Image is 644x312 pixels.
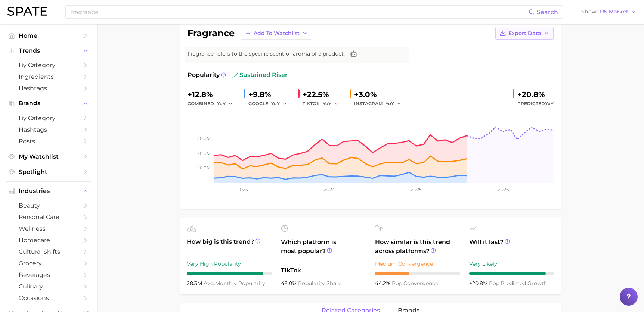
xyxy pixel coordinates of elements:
span: Ingredients [19,73,78,80]
span: Hashtags [19,126,78,133]
span: by Category [19,62,78,69]
a: wellness [6,223,91,234]
span: YoY [271,100,280,107]
abbr: average [204,280,215,287]
span: Add to Watchlist [254,30,300,37]
abbr: popularity index [392,280,403,287]
span: 48.0% [281,280,298,287]
div: +22.5% [303,88,344,100]
span: Home [19,32,78,39]
img: SPATE [7,7,47,16]
a: homecare [6,234,91,246]
div: GOOGLE [248,99,292,108]
span: popularity share [298,280,341,287]
div: +20.8% [517,88,554,100]
a: Posts [6,135,91,147]
button: YoY [271,99,287,108]
div: Very Likely [469,259,554,268]
div: INSTAGRAM [354,99,406,108]
span: 44.2% [375,280,392,287]
span: monthly popularity [204,280,265,287]
span: Predicted [517,99,554,108]
button: Brands [6,98,91,109]
button: YoY [323,99,339,108]
button: Export Data [495,27,554,40]
span: +20.8% [469,280,489,287]
a: by Category [6,59,91,71]
abbr: popularity index [489,280,501,287]
div: +12.8% [188,88,238,100]
a: Hashtags [6,82,91,94]
div: 9 / 10 [469,272,554,275]
span: US Market [600,10,628,14]
a: Home [6,30,91,41]
span: beauty [19,202,78,209]
div: 9 / 10 [187,272,272,275]
div: 4 / 10 [375,272,460,275]
span: Hashtags [19,85,78,92]
span: TikTok [281,266,366,275]
a: beverages [6,269,91,281]
span: Industries [19,188,78,194]
div: Medium Convergence [375,259,460,268]
div: +3.0% [354,88,406,100]
tspan: 2026 [498,187,509,192]
div: Very High Popularity [187,259,272,268]
img: sustained riser [232,72,238,78]
span: sustained riser [232,71,288,79]
a: grocery [6,258,91,269]
span: Export Data [508,30,541,37]
span: Brands [19,100,78,107]
a: My Watchlist [6,151,91,162]
span: Trends [19,47,78,54]
span: Spotlight [19,168,78,175]
span: YoY [217,100,226,107]
span: personal care [19,213,78,221]
span: YoY [323,100,331,107]
tspan: 2024 [324,187,335,192]
button: YoY [217,99,233,108]
a: beauty [6,200,91,211]
span: Will it last? [469,238,554,256]
span: YoY [545,101,554,106]
span: occasions [19,294,78,302]
a: Spotlight [6,166,91,178]
span: convergence [392,280,438,287]
div: TIKTOK [303,99,344,108]
span: wellness [19,225,78,232]
span: YoY [386,100,394,107]
span: How similar is this trend across platforms? [375,238,460,256]
span: Posts [19,138,78,145]
span: 28.3m [187,280,204,287]
span: Fragrance refers to the specific scent or aroma of a product. [188,50,345,58]
button: Trends [6,45,91,56]
span: beverages [19,271,78,278]
a: occasions [6,292,91,304]
span: predicted growth [489,280,547,287]
h1: fragrance [188,29,235,38]
span: How big is this trend? [187,237,272,256]
div: +9.8% [248,88,292,100]
span: cultural shifts [19,248,78,255]
span: Search [537,9,558,16]
span: Popularity [188,71,220,79]
div: combined [188,99,238,108]
span: Show [581,10,598,14]
a: Hashtags [6,124,91,135]
tspan: 2023 [237,187,248,192]
a: culinary [6,281,91,292]
span: My Watchlist [19,153,78,160]
span: culinary [19,283,78,290]
a: personal care [6,211,91,223]
span: Which platform is most popular? [281,238,366,262]
a: cultural shifts [6,246,91,258]
span: grocery [19,260,78,267]
span: by Category [19,115,78,122]
tspan: 2025 [411,187,422,192]
a: by Category [6,112,91,124]
a: Ingredients [6,71,91,82]
button: Industries [6,185,91,197]
button: Add to Watchlist [241,27,312,40]
input: Search here for a brand, industry, or ingredient [70,6,529,18]
button: YoY [386,99,402,108]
